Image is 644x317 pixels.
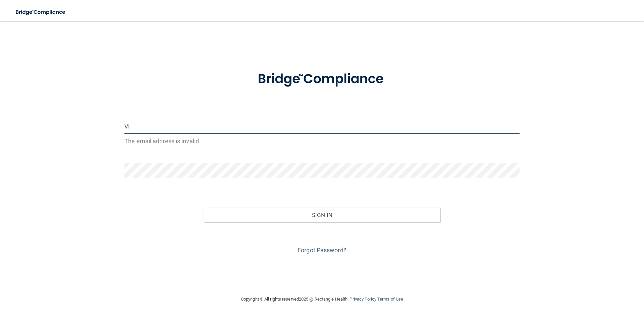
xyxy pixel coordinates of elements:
a: Forgot Password? [298,247,346,254]
input: Email [124,119,520,134]
p: The email address is invalid [124,136,520,147]
a: Terms of Use [377,297,403,302]
div: Copyright © All rights reserved 2025 @ Rectangle Health | | [200,288,444,310]
img: bridge_compliance_login_screen.278c3ca4.svg [10,5,72,19]
button: Sign In [204,208,441,222]
img: bridge_compliance_login_screen.278c3ca4.svg [244,62,400,97]
a: Privacy Policy [350,297,376,302]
